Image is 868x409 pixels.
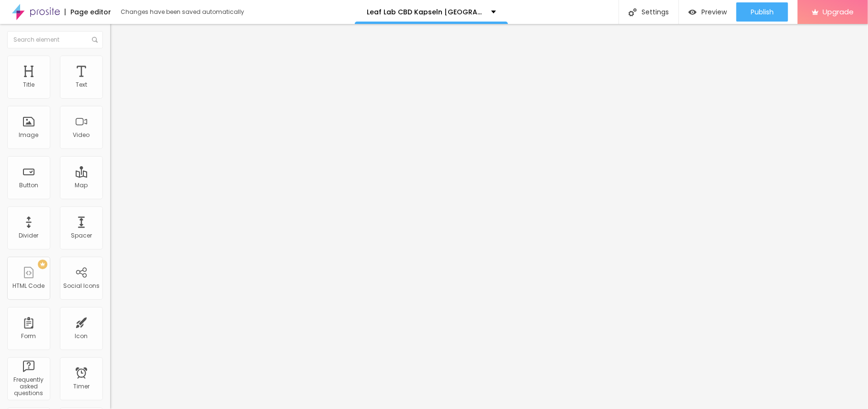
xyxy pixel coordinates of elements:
span: Upgrade [823,8,854,16]
div: HTML Code [13,283,45,289]
div: Changes have been saved automatically [121,9,244,15]
div: Timer [73,383,90,390]
input: Search element [7,31,103,48]
button: Publish [736,2,788,22]
div: Page editor [65,9,111,15]
iframe: Editor [110,24,868,409]
div: Form [22,333,36,340]
div: Title [23,81,34,88]
div: Divider [19,232,39,239]
div: Map [75,182,88,189]
div: Icon [75,333,88,340]
div: Video [73,132,90,138]
div: Image [19,132,39,138]
span: Preview [701,8,727,16]
button: Preview [679,2,736,22]
p: Leaf Lab CBD Kapseln [GEOGRAPHIC_DATA] & [GEOGRAPHIC_DATA] [367,9,484,15]
div: Text [76,81,87,88]
img: view-1.svg [688,8,697,16]
div: Button [19,182,38,189]
div: Social Icons [63,283,100,289]
img: Icone [92,37,98,43]
div: Frequently asked questions [10,376,47,397]
span: Publish [751,8,774,16]
div: Spacer [71,232,92,239]
img: Icone [629,8,637,16]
